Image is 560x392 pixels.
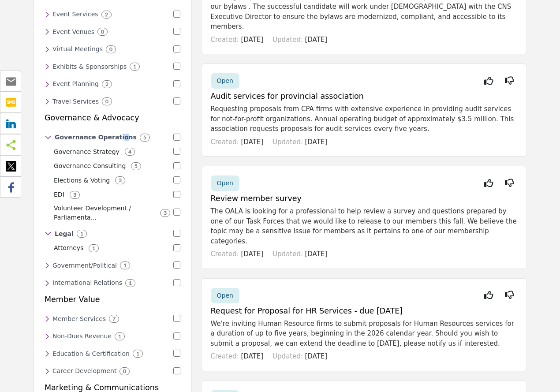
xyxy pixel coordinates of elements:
[505,295,514,295] i: Not Interested
[52,28,94,36] h6: Venues for hosting events
[505,183,514,183] i: Not Interested
[134,163,138,169] b: 5
[164,210,167,216] b: 3
[305,36,327,44] span: [DATE]
[211,36,239,44] span: Created:
[102,97,112,105] div: 0 Results For Travel Services
[73,192,76,198] b: 3
[241,36,263,44] span: [DATE]
[52,367,116,375] h6: Services for professional career development
[273,250,303,258] span: Updated:
[133,350,143,358] div: 1 Results For Education & Certification
[54,190,64,199] p: Electronic Data Interchange (EDI) services for secure and automated exchange of business document...
[80,231,83,237] b: 1
[505,81,514,81] i: Not Interested
[173,134,180,141] input: Select Governance Operations
[118,333,121,340] b: 1
[305,138,327,146] span: [DATE]
[211,206,517,246] p: The OALA is looking for a professional to help review a survey and questions prepared by one of o...
[217,292,233,299] span: Open
[102,80,112,88] div: 2 Results For Event Planning
[173,230,180,237] input: Select Legal
[173,80,180,87] input: Select Event Planning
[173,162,180,169] input: Select Governance Consulting
[484,295,493,295] i: Interested
[52,98,99,105] h6: Travel planning and management services
[128,149,131,155] b: 4
[211,306,517,316] h5: Request for Proposal for HR Services - due [DATE]
[55,230,74,238] h6: Legal services and support
[173,367,180,374] input: Select Career Development
[52,45,103,53] h6: Virtual meeting platforms and services
[160,209,170,217] div: 3 Results For Volunteer Development / Parliamentarian
[173,279,180,286] input: Select International Relations
[123,368,126,374] b: 0
[52,350,130,358] h6: Education and certification services
[101,11,112,19] div: 2 Results For Event Services
[173,261,180,269] input: Select Government/Political
[273,138,303,146] span: Updated:
[173,350,180,357] input: Select Education & Certification
[484,183,493,183] i: Interested
[217,77,233,84] span: Open
[173,28,180,35] input: Select Event Venues
[173,63,180,70] input: Select Exhibits & Sponsorships
[273,352,303,360] span: Updated:
[173,97,180,105] input: Select Travel Services
[211,352,239,360] span: Created:
[125,279,135,287] div: 1 Results For International Relations
[123,262,127,269] b: 1
[52,262,117,269] h6: Services related to government and political affairs
[131,162,141,170] div: 5 Results For Governance Consulting
[211,92,517,101] h5: Audit services for provincial association
[241,250,263,258] span: [DATE]
[143,134,146,141] b: 5
[106,45,116,53] div: 0 Results For Virtual Meetings
[136,351,139,357] b: 1
[305,250,327,258] span: [DATE]
[70,191,80,199] div: 3 Results For EDI
[140,134,150,142] div: 5 Results For Governance Operations
[119,177,122,183] b: 3
[129,280,132,286] b: 1
[484,81,493,81] i: Interested
[105,11,108,18] b: 2
[54,176,110,185] p: Services and technology solutions for managing elections, voting processes, and member balloting ...
[54,243,83,253] p: Legal services and expertise provided by attorneys specializing in association law, contracts, in...
[173,191,180,198] input: Select EDI
[54,147,119,157] p: Development and implementation of governance strategies, policies, and frameworks to enhance orga...
[173,244,180,251] input: Select Attorneys
[130,63,140,71] div: 1 Results For Exhibits & Sponsorships
[54,204,155,222] p: Services and support for volunteer recruitment, engagement, training, and parliamentary procedure...
[305,352,327,360] span: [DATE]
[105,81,108,87] b: 2
[89,244,99,252] div: 1 Results For Attorneys
[211,194,517,203] h5: Review member survey
[125,148,135,156] div: 4 Results For Governance Strategy
[97,28,108,36] div: 0 Results For Event Venues
[173,332,180,340] input: Select Non-Dues Revenue
[45,113,139,123] h5: Governance & Advocacy
[77,230,87,238] div: 1 Results For Legal
[101,29,104,35] b: 0
[55,134,137,141] h6: Services for effective governance operations
[217,179,233,187] span: Open
[109,46,112,52] b: 0
[173,148,180,155] input: Select Governance Strategy
[52,332,112,340] h6: Services for generating non-dues revenue
[119,367,130,375] div: 0 Results For Career Development
[211,250,239,258] span: Created:
[45,295,100,304] h5: Member Value
[173,315,180,322] input: Select Member Services
[211,319,517,349] p: We're inviting Human Resource firms to submit proposals for Human Resources services for a durati...
[173,45,180,52] input: Select Virtual Meetings
[52,315,106,323] h6: Member-focused services and support
[173,209,180,216] input: Select Volunteer Development / Parliamentarian
[115,332,125,340] div: 1 Results For Non-Dues Revenue
[54,161,126,171] p: Consulting services to provide guidance and expertise on governance practices, strategic planning...
[211,104,517,134] p: Requesting proposals from CPA firms with extensive experience in providing audit services for not...
[112,316,116,322] b: 7
[92,245,95,251] b: 1
[173,176,180,183] input: Select Elections & Voting
[115,176,125,184] div: 3 Results For Elections & Voting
